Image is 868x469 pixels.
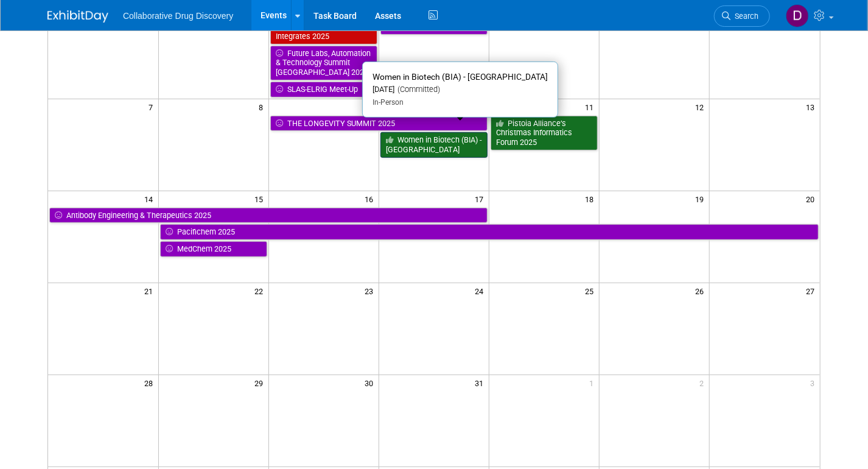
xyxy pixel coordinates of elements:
[270,82,377,97] a: SLAS-ELRIG Meet-Up
[373,85,548,95] div: [DATE]
[363,375,379,390] span: 30
[584,191,599,206] span: 18
[809,375,820,390] span: 3
[474,283,489,298] span: 24
[584,99,599,115] span: 11
[160,241,267,257] a: MedChem 2025
[805,283,820,298] span: 27
[257,99,268,115] span: 8
[47,10,108,23] img: ExhibitDay
[270,116,488,132] a: THE LONGEVITY SUMMIT 2025
[698,375,709,390] span: 2
[694,283,709,298] span: 26
[160,224,819,240] a: Pacifichem 2025
[143,375,158,390] span: 28
[373,72,548,82] span: Women in Biotech (BIA) - [GEOGRAPHIC_DATA]
[363,283,379,298] span: 23
[253,191,268,206] span: 15
[474,191,489,206] span: 17
[143,283,158,298] span: 21
[730,12,758,21] span: Search
[805,99,820,115] span: 13
[253,283,268,298] span: 22
[363,191,379,206] span: 16
[805,191,820,206] span: 20
[394,85,440,94] span: (Committed)
[474,375,489,390] span: 31
[49,208,488,224] a: Antibody Engineering & Therapeutics 2025
[588,375,599,390] span: 1
[786,4,809,27] img: Daniel Castro
[373,98,404,107] span: In-Person
[694,191,709,206] span: 19
[123,11,233,21] span: Collaborative Drug Discovery
[714,5,770,27] a: Search
[143,191,158,206] span: 14
[694,99,709,115] span: 12
[147,99,158,115] span: 7
[584,283,599,298] span: 25
[253,375,268,390] span: 29
[380,132,488,157] a: Women in Biotech (BIA) - [GEOGRAPHIC_DATA]
[491,116,598,150] a: Pistoia Alliance’s Christmas Informatics Forum 2025
[270,19,377,44] a: Advanced Therapies Integrates 2025
[270,46,377,80] a: Future Labs, Automation & Technology Summit [GEOGRAPHIC_DATA] 2025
